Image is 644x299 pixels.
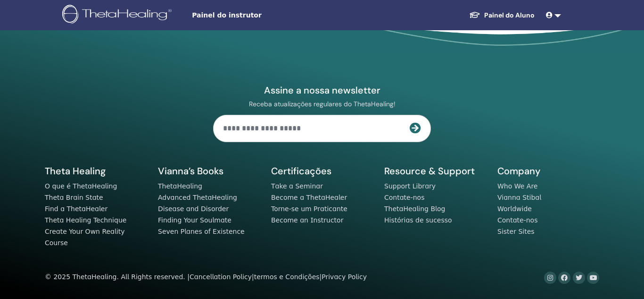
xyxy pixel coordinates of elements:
a: Disease and Disorder [158,205,229,213]
a: Finding Your Soulmate [158,216,231,224]
div: © 2025 ThetaHealing. All Rights reserved. | | | [45,272,367,283]
a: Theta Brain State [45,194,103,201]
a: Contate-nos [497,216,537,224]
img: graduation-cap-white.svg [469,11,480,19]
a: ThetaHealing Blog [384,205,445,213]
a: Become an Instructor [271,216,343,224]
h5: Certificações [271,165,373,177]
a: termos e Condições [254,273,320,281]
a: Worldwide [497,205,532,213]
a: Advanced ThetaHealing [158,194,237,201]
img: logo.png [62,5,175,26]
a: Contate-nos [384,194,424,201]
a: Support Library [384,182,436,190]
h5: Vianna’s Books [158,165,260,177]
a: O que é ThetaHealing [45,182,117,190]
h5: Company [497,165,599,177]
a: Torne-se um Praticante [271,205,347,213]
a: Theta Healing Technique [45,216,126,224]
p: Receba atualizações regulares do ThetaHealing! [213,100,431,108]
a: Painel do Aluno [462,7,542,24]
a: Seven Planes of Existence [158,228,245,235]
a: Histórias de sucesso [384,216,452,224]
h5: Theta Healing [45,165,147,177]
a: Vianna Stibal [497,194,541,201]
a: Find a ThetaHealer [45,205,107,213]
h4: Assine a nossa newsletter [213,84,431,96]
a: Create Your Own Reality Course [45,228,125,247]
a: ThetaHealing [158,182,202,190]
a: Sister Sites [497,228,535,235]
a: Who We Are [497,182,537,190]
span: Painel do instrutor [192,10,333,20]
h5: Resource & Support [384,165,486,177]
a: Become a ThetaHealer [271,194,347,201]
a: Privacy Policy [322,273,367,281]
a: Take a Seminar [271,182,323,190]
a: Cancellation Policy [190,273,252,281]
